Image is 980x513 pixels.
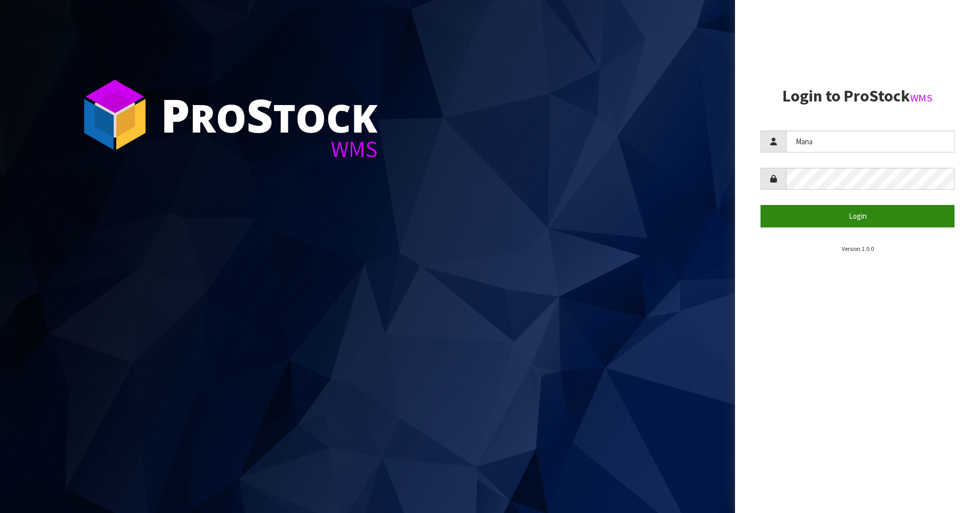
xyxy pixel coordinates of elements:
[161,138,378,161] div: WMS
[842,245,874,252] small: Version 1.0.0
[247,84,273,146] span: S
[161,84,190,146] span: P
[761,205,954,227] button: Login
[761,87,954,105] h2: Login to ProStock
[77,76,153,153] img: ProStock Cube
[910,91,933,105] small: WMS
[161,92,378,138] div: ro tock
[786,131,954,152] input: Username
